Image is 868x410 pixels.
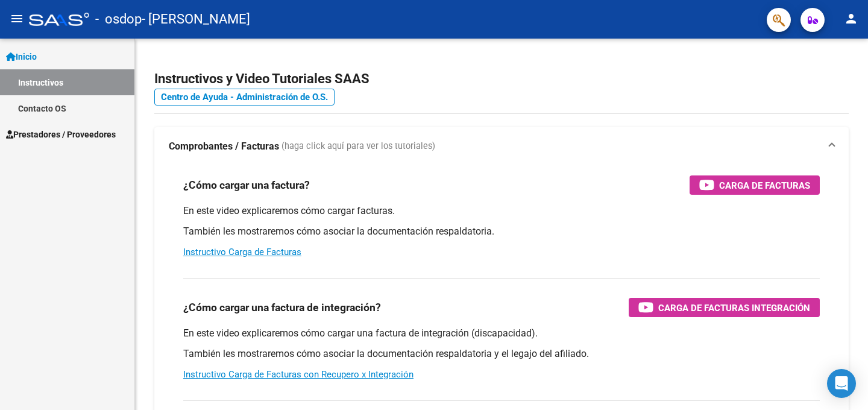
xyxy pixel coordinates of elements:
[169,140,279,153] strong: Comprobantes / Facturas
[719,178,810,193] span: Carga de Facturas
[183,327,820,340] p: En este video explicaremos cómo cargar una factura de integración (discapacidad).
[183,299,381,316] h3: ¿Cómo cargar una factura de integración?
[183,347,820,361] p: También les mostraremos cómo asociar la documentación respaldatoria y el legajo del afiliado.
[95,6,142,33] span: - osdop
[154,127,849,166] mat-expansion-panel-header: Comprobantes / Facturas (haga click aquí para ver los tutoriales)
[183,204,820,218] p: En este video explicaremos cómo cargar facturas.
[281,140,435,153] span: (haga click aquí para ver los tutoriales)
[142,6,250,33] span: - [PERSON_NAME]
[844,11,858,26] mat-icon: person
[183,225,820,238] p: También les mostraremos cómo asociar la documentación respaldatoria.
[827,369,856,398] div: Open Intercom Messenger
[183,369,414,380] a: Instructivo Carga de Facturas con Recupero x Integración
[154,89,335,106] a: Centro de Ayuda - Administración de O.S.
[690,175,820,195] button: Carga de Facturas
[183,177,310,194] h3: ¿Cómo cargar una factura?
[183,247,301,257] a: Instructivo Carga de Facturas
[658,300,810,315] span: Carga de Facturas Integración
[6,128,116,141] span: Prestadores / Proveedores
[154,68,849,90] h2: Instructivos y Video Tutoriales SAAS
[6,50,37,63] span: Inicio
[629,298,820,317] button: Carga de Facturas Integración
[10,11,24,26] mat-icon: menu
